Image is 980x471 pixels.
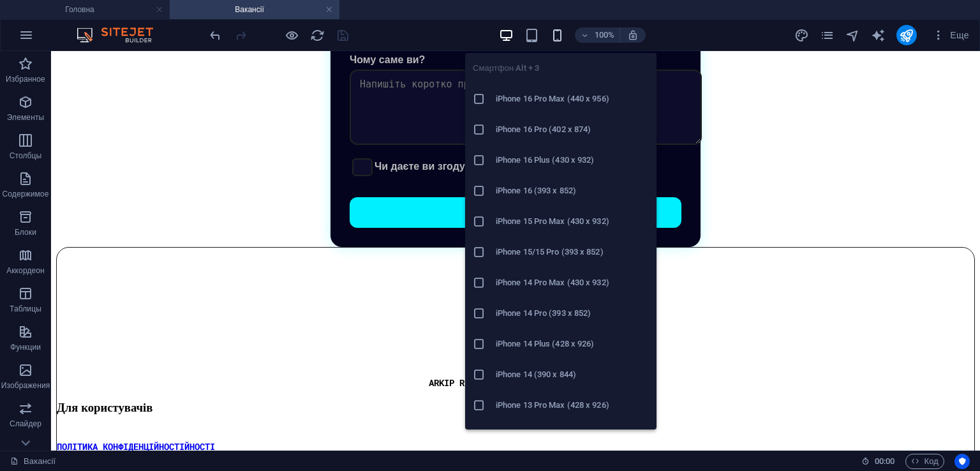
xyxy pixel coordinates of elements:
p: Содержимое [3,189,49,199]
button: 100% [575,27,620,43]
a: Щелкните для отмены выбора. Дважды щелкните, чтобы открыть Страницы [10,454,56,469]
h6: iPhone 14 (390 x 844) [496,367,649,382]
button: design [794,27,810,43]
i: Дизайн (Ctrl+Alt+Y) [794,28,809,43]
h6: iPhone 16 Pro Max (440 x 956) [496,91,649,107]
button: undo [207,27,223,43]
button: navigator [845,27,861,43]
button: reload [309,27,325,43]
p: Аккордеон [6,265,45,276]
button: pages [820,27,835,43]
button: Код [905,454,944,469]
p: Слайдер [10,419,41,429]
i: AI Writer [871,28,886,43]
h6: iPhone 13 Pro Max (428 x 926) [496,398,649,413]
p: Изображения [1,380,50,391]
i: Опубликовать [899,28,914,43]
i: Навигатор [845,28,860,43]
p: Избранное [6,74,45,84]
span: Еще [932,29,969,41]
button: Usercentrics [954,454,970,469]
p: Функции [10,342,41,352]
h6: 100% [594,27,614,43]
h4: Вакансії [170,3,339,17]
h6: iPhone 15 Pro Max (430 x 932) [496,214,649,229]
i: Страницы (Ctrl+Alt+S) [820,28,835,43]
h6: iPhone 15/15 Pro (393 x 852) [496,244,649,260]
p: Блоки [15,227,36,237]
h6: iPhone 16 (393 x 852) [496,183,649,198]
h6: iPhone 16 Pro (402 x 874) [496,122,649,137]
i: При изменении размера уровень масштабирования подстраивается автоматически в соответствии с выбра... [627,29,639,41]
h6: Время сеанса [861,454,895,469]
span: : [884,456,886,466]
button: Еще [927,25,974,45]
h6: iPhone 16 Plus (430 x 932) [496,153,649,168]
img: Editor Logo [73,27,169,43]
h6: iPhone 14 Pro (393 x 852) [496,306,649,321]
p: Столбцы [10,151,42,161]
button: text_generator [871,27,886,43]
h6: iPhone 13/13 Pro (390 x 844) [496,428,649,444]
button: publish [896,25,917,45]
h6: iPhone 14 Pro Max (430 x 932) [496,275,649,290]
h6: iPhone 14 Plus (428 x 926) [496,336,649,352]
p: Элементы [7,112,44,123]
span: Код [911,454,939,469]
span: 00 00 [875,454,895,469]
p: Таблицы [10,304,41,314]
